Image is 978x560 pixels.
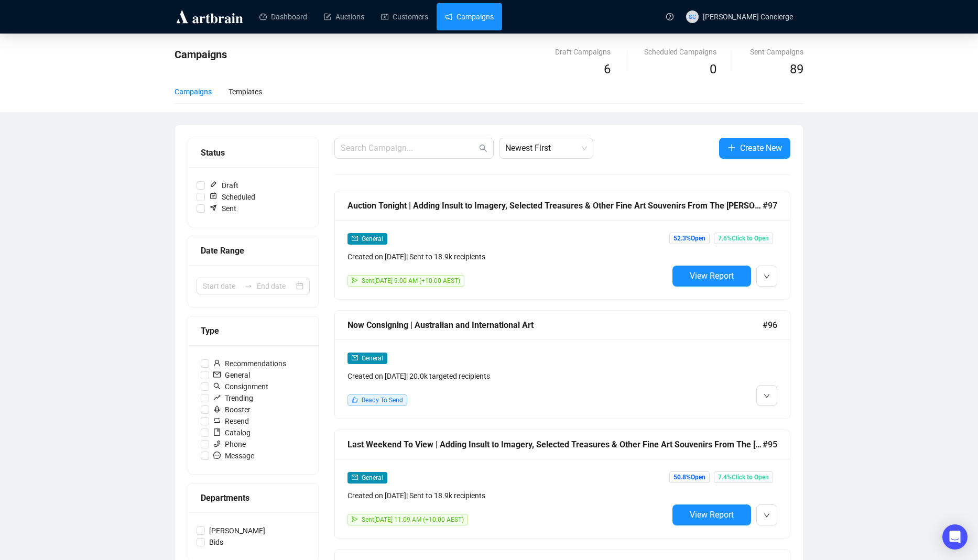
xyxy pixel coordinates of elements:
span: user [213,359,221,367]
span: #96 [763,319,777,332]
div: Scheduled Campaigns [644,46,716,58]
span: Catalog [209,427,255,438]
span: 7.4% Click to Open [714,471,773,483]
span: Phone [209,438,250,450]
button: Create New [719,138,790,159]
span: down [764,512,770,519]
span: plus [727,144,736,152]
span: search [479,144,487,152]
div: Sent Campaigns [750,46,803,58]
a: Dashboard [259,3,307,30]
a: Campaigns [445,3,494,30]
a: Now Consigning | Australian and International Art#96mailGeneralCreated on [DATE]| 20.0k targeted ... [334,310,790,419]
span: Sent [205,203,241,214]
div: Last Weekend To View | Adding Insult to Imagery, Selected Treasures & Other Fine Art Souvenirs Fr... [347,438,763,451]
div: Created on [DATE] | Sent to 18.9k recipients [347,251,668,262]
div: Draft Campaigns [555,46,611,58]
span: down [764,393,770,399]
div: Campaigns [175,86,212,97]
div: Type [201,324,306,337]
span: Bids [205,536,227,548]
span: like [352,397,358,403]
div: Now Consigning | Australian and International Art [347,319,763,332]
a: Last Weekend To View | Adding Insult to Imagery, Selected Treasures & Other Fine Art Souvenirs Fr... [334,430,790,539]
span: mail [213,371,221,378]
span: message [213,452,221,459]
span: send [352,277,358,283]
span: View Report [690,271,734,281]
a: Auction Tonight | Adding Insult to Imagery, Selected Treasures & Other Fine Art Souvenirs From Th... [334,191,790,300]
span: search [213,382,221,390]
span: Trending [209,392,257,404]
span: mail [352,355,358,361]
span: [PERSON_NAME] [205,525,269,536]
span: swap-right [244,282,253,290]
span: General [362,355,383,362]
div: Status [201,146,306,159]
span: 7.6% Click to Open [714,233,773,244]
span: General [209,369,254,381]
span: General [362,474,383,481]
div: Created on [DATE] | 20.0k targeted recipients [347,370,668,382]
span: phone [213,440,221,447]
span: Campaigns [175,48,227,61]
a: Customers [381,3,428,30]
span: Newest First [505,138,587,158]
input: End date [257,280,294,292]
div: Departments [201,491,306,504]
span: 50.8% Open [669,471,710,483]
span: Resend [209,415,253,427]
span: mail [352,474,358,480]
span: SC [689,12,696,21]
span: 0 [710,62,716,76]
span: Draft [205,180,243,191]
span: #95 [763,438,777,451]
span: retweet [213,417,221,424]
span: rise [213,394,221,401]
span: #97 [763,199,777,212]
span: Sent [DATE] 9:00 AM (+10:00 AEST) [362,277,460,284]
a: Auctions [324,3,364,30]
span: send [352,516,358,522]
span: Message [209,450,258,462]
span: Create New [740,141,782,155]
span: Booster [209,404,255,415]
span: Ready To Send [362,397,403,404]
div: Templates [229,86,262,97]
span: View Report [690,510,734,520]
span: book [213,429,221,436]
span: to [244,282,253,290]
span: 89 [790,62,803,76]
span: down [764,273,770,280]
img: logo [175,8,245,25]
span: General [362,235,383,243]
span: rocket [213,405,221,413]
span: 6 [604,62,611,76]
div: Open Intercom Messenger [942,524,968,550]
button: View Report [672,504,751,525]
div: Created on [DATE] | Sent to 18.9k recipients [347,490,668,501]
span: mail [352,235,358,241]
span: 52.3% Open [669,233,710,244]
input: Search Campaign... [341,142,477,155]
span: [PERSON_NAME] Concierge [703,13,793,21]
input: Start date [203,280,240,292]
span: Sent [DATE] 11:09 AM (+10:00 AEST) [362,516,464,523]
span: Consignment [209,381,273,392]
div: Date Range [201,244,306,257]
div: Auction Tonight | Adding Insult to Imagery, Selected Treasures & Other Fine Art Souvenirs From Th... [347,199,763,212]
span: question-circle [666,13,673,20]
span: Recommendations [209,358,290,369]
button: View Report [672,266,751,287]
span: Scheduled [205,191,259,203]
